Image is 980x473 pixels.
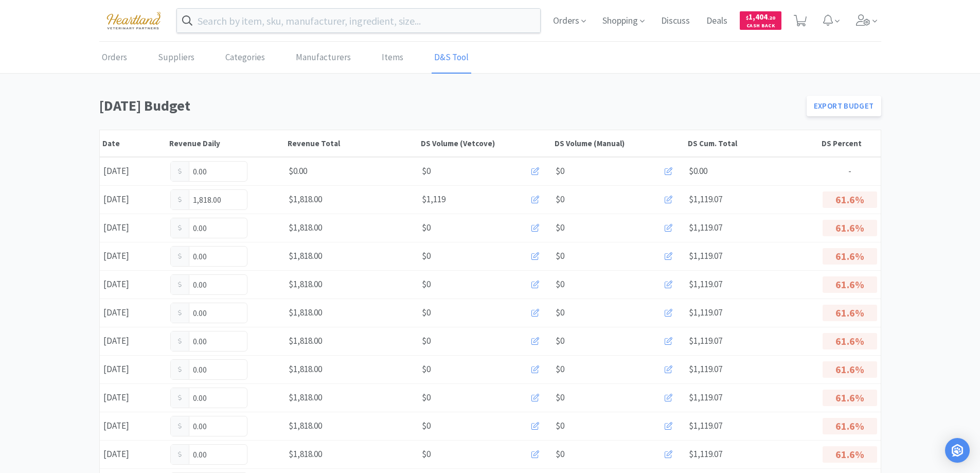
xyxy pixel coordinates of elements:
span: $0 [422,249,431,263]
div: [DATE] [100,330,167,352]
span: $1,119.07 [689,250,722,261]
p: - [823,164,877,178]
span: $0 [422,334,431,348]
span: $0 [556,419,564,433]
a: Categories [223,42,268,74]
span: $0 [556,447,564,461]
div: Revenue Daily [169,138,282,148]
span: $1,818.00 [289,335,322,346]
p: 61.6% [823,191,877,208]
span: $0 [422,419,431,433]
a: Discuss [657,16,694,26]
span: $0 [556,249,564,263]
span: $0 [556,391,564,405]
img: cad7bdf275c640399d9c6e0c56f98fd2_10.png [99,6,168,34]
div: [DATE] [100,387,167,408]
p: 61.6% [823,333,877,349]
span: 1,404 [746,12,775,22]
p: 61.6% [823,361,877,378]
span: $0 [556,334,564,348]
span: $0 [556,362,564,376]
span: $0 [556,221,564,235]
div: [DATE] [100,246,167,267]
p: 61.6% [823,390,877,406]
span: $0 [556,164,564,178]
span: $1,119 [422,192,446,206]
span: $0 [556,192,564,206]
span: $0 [556,277,564,291]
div: [DATE] [100,189,167,210]
span: $1,119.07 [689,420,722,431]
span: $0.00 [689,165,707,177]
div: DS Percent [822,138,878,148]
div: Date [102,138,164,148]
a: $1,404.20Cash Back [740,7,781,34]
span: $0 [422,221,431,235]
span: $1,818.00 [289,250,322,261]
a: Suppliers [155,42,197,74]
a: Orders [99,42,130,74]
div: Open Intercom Messenger [945,438,970,463]
span: $1,818.00 [289,278,322,290]
p: 61.6% [823,418,877,434]
span: $1,818.00 [289,392,322,403]
a: Deals [702,16,732,26]
span: $1,818.00 [289,307,322,318]
span: $1,818.00 [289,448,322,460]
div: DS Volume (Manual) [555,138,683,148]
div: [DATE] [100,217,167,238]
input: Search by item, sku, manufacturer, ingredient, size... [177,9,541,32]
span: $1,119.07 [689,448,722,460]
span: $0 [422,277,431,291]
p: 61.6% [823,248,877,265]
span: $1,818.00 [289,222,322,233]
span: $0 [422,306,431,320]
span: $0 [422,164,431,178]
span: $0 [422,447,431,461]
a: D&S Tool [432,42,471,74]
span: $0 [422,391,431,405]
div: [DATE] [100,302,167,323]
span: $1,119.07 [689,194,722,205]
span: $1,119.07 [689,222,722,233]
p: 61.6% [823,305,877,321]
span: $ [746,14,749,21]
a: Export Budget [807,96,881,116]
span: $1,818.00 [289,420,322,431]
span: Cash Back [746,23,775,30]
span: $0 [556,306,564,320]
div: DS Volume (Vetcove) [421,138,549,148]
p: 61.6% [823,220,877,236]
p: 61.6% [823,276,877,293]
div: [DATE] [100,359,167,380]
a: Items [379,42,406,74]
span: $1,818.00 [289,363,322,375]
div: [DATE] [100,444,167,465]
h1: [DATE] Budget [99,94,800,117]
span: $1,119.07 [689,392,722,403]
span: $0 [422,362,431,376]
a: Manufacturers [293,42,353,74]
p: 61.6% [823,446,877,463]
div: [DATE] [100,161,167,182]
span: $1,119.07 [689,335,722,346]
span: $1,119.07 [689,307,722,318]
span: $1,119.07 [689,363,722,375]
div: Revenue Total [288,138,416,148]
div: [DATE] [100,274,167,295]
span: $0.00 [289,165,307,177]
span: $1,119.07 [689,278,722,290]
div: DS Cum. Total [688,138,816,148]
span: $1,818.00 [289,194,322,205]
span: . 20 [768,14,775,21]
div: [DATE] [100,415,167,436]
